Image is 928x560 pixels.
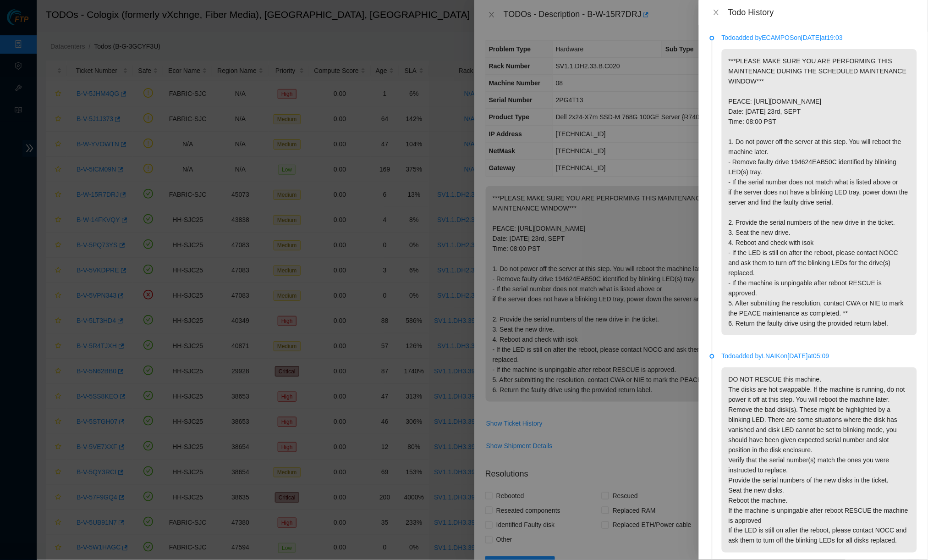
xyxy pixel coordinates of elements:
[722,367,917,553] p: DO NOT RESCUE this machine. The disks are hot swappable. If the machine is running, do not power ...
[710,8,723,17] button: Close
[722,49,917,335] p: ***PLEASE MAKE SURE YOU ARE PERFORMING THIS MAINTENANCE DURING THE SCHEDULED MAINTENANCE WINDOW**...
[728,7,917,17] div: Todo History
[722,351,917,361] p: Todo added by LNAIK on [DATE] at 05:09
[713,9,720,16] span: close
[722,33,917,43] p: Todo added by ECAMPOS on [DATE] at 19:03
